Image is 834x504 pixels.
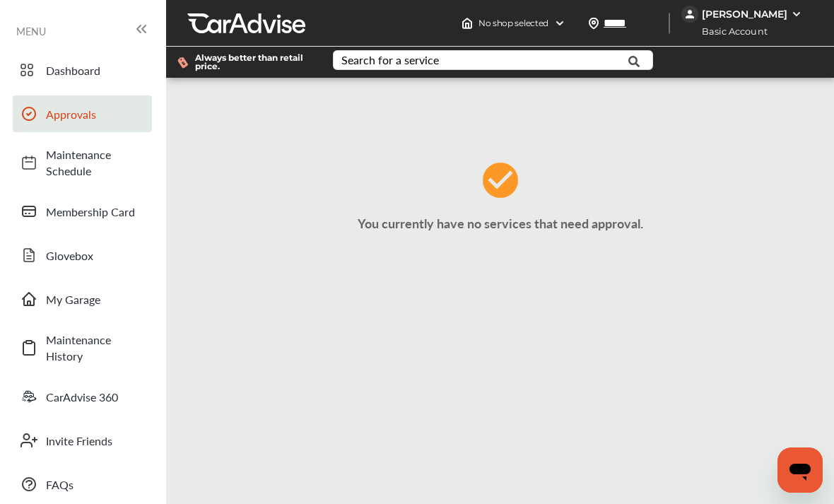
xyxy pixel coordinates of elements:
img: header-down-arrow.9dd2ce7d.svg [554,18,565,29]
a: Dashboard [13,52,152,88]
img: location_vector.a44bc228.svg [588,18,599,29]
span: My Garage [46,291,145,307]
span: Membership Card [46,204,145,220]
span: No shop selected [478,18,548,29]
span: Maintenance Schedule [46,146,145,179]
div: Search for a service [341,54,439,66]
img: WGsFRI8htEPBVLJbROoPRyZpYNWhNONpIPPETTm6eUC0GeLEiAAAAAElFTkSuQmCC [791,8,802,20]
a: CarAdvise 360 [13,378,152,415]
span: MENU [16,25,46,37]
a: Invite Friends [13,422,152,459]
span: Maintenance History [46,332,145,364]
span: Dashboard [46,62,145,78]
span: Approvals [46,106,145,122]
div: [PERSON_NAME] [702,8,787,20]
a: Membership Card [13,193,152,230]
a: My Garage [13,281,152,317]
a: FAQs [13,466,152,503]
span: Glovebox [46,247,145,264]
img: header-divider.bc55588e.svg [669,13,670,34]
iframe: Button to launch messaging window, conversation in progress [777,447,823,493]
a: Glovebox [13,237,152,274]
p: You currently have no services that need approval. [170,214,830,232]
a: Maintenance History [13,324,152,371]
img: jVpblrzwTbfkPYzPPzSLxeg0AAAAASUVORK5CYII= [681,6,698,23]
span: Basic Account [683,24,778,39]
img: dollor_label_vector.a70140d1.svg [177,57,188,69]
a: Approvals [13,95,152,132]
img: header-home-logo.8d720a4f.svg [462,18,473,29]
span: Always better than retail price. [195,54,310,71]
span: FAQs [46,476,145,493]
a: Maintenance Schedule [13,139,152,186]
span: Invite Friends [46,433,145,449]
span: CarAdvise 360 [46,389,145,405]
